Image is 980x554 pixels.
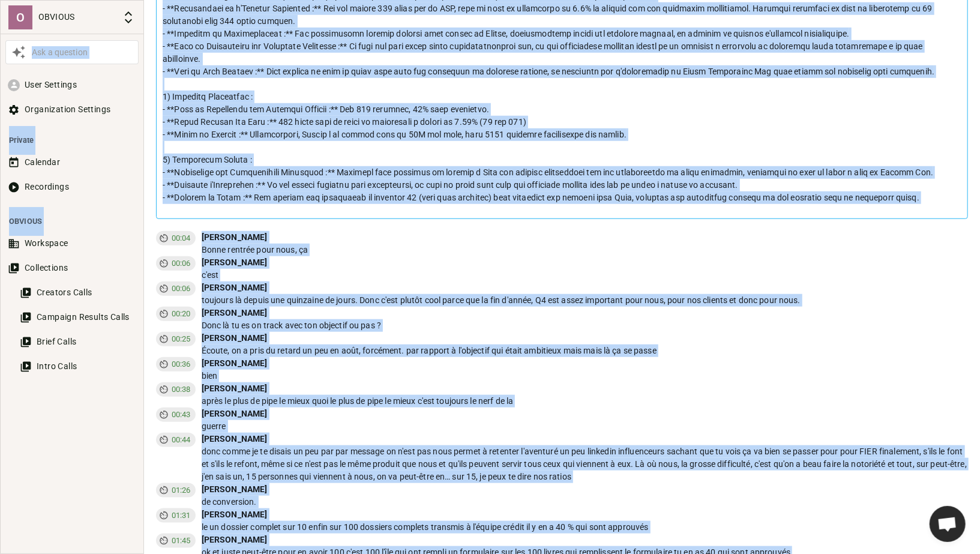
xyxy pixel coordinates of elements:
[8,5,32,29] div: O
[202,282,969,294] div: [PERSON_NAME]
[156,282,196,296] div: 00:06
[167,384,196,396] span: 00:38
[202,508,969,521] div: [PERSON_NAME]
[202,294,969,307] div: toujours là depuis une quinzaine de jours. Donc c'est plutôt cool parce que la fin d'année, Q4 es...
[156,357,196,372] div: 00:36
[167,409,196,421] span: 00:43
[5,257,139,279] button: Collections
[202,332,969,345] div: [PERSON_NAME]
[167,232,196,244] span: 00:04
[17,331,139,353] button: Brief Calls
[202,256,969,269] div: [PERSON_NAME]
[156,534,196,548] div: 01:45
[17,282,139,304] button: Creators Calls
[202,420,969,433] div: guerre
[5,176,139,198] button: Recordings
[202,395,969,408] div: après le plus de pipe le mieux quoi le plus de pipe le mieux c'est toujours le nerf de la
[8,42,29,62] button: Awesile Icon
[202,357,969,370] div: [PERSON_NAME]
[29,46,136,59] div: Ask a question
[156,508,196,523] div: 01:31
[167,434,196,446] span: 00:44
[202,521,969,534] div: le un dossier complet sur 10 enfin sur 100 dossiers complets transmis à l'équipe crédit il y en a...
[167,484,196,496] span: 01:26
[167,358,196,370] span: 00:36
[202,244,969,256] div: Bonne rentrée pour nous, ça
[5,98,139,121] button: Organization Settings
[202,483,969,496] div: [PERSON_NAME]
[5,232,139,254] button: Workspace
[156,408,196,422] div: 00:43
[156,433,196,447] div: 00:44
[17,306,139,328] button: Campaign Results Calls
[156,307,196,321] div: 00:20
[202,345,969,357] div: Écoute, on a pris du retard un peu en août, forcément. par rapport à l'objectif qui était ambitie...
[202,319,969,332] div: Donc là tu es on track avec ton objectif ou pas ?
[202,445,969,483] div: donc comme je te disais un peu par par message on n'est pas nous permet à retenter l'aventuré un ...
[202,370,969,382] div: bien
[930,506,966,542] div: Ouvrir le chat
[5,74,139,96] button: User Settings
[156,382,196,397] div: 00:38
[5,151,139,173] button: Calendar
[156,231,196,245] div: 00:04
[202,534,969,546] div: [PERSON_NAME]
[167,257,196,269] span: 00:06
[167,308,196,320] span: 00:20
[5,210,139,232] li: OBVIOUS
[156,256,196,271] div: 00:06
[156,332,196,346] div: 00:25
[156,483,196,498] div: 01:26
[202,382,969,395] div: [PERSON_NAME]
[202,269,969,282] div: c'est
[167,283,196,295] span: 00:06
[202,408,969,420] div: [PERSON_NAME]
[202,307,969,319] div: [PERSON_NAME]
[167,333,196,345] span: 00:25
[202,433,969,445] div: [PERSON_NAME]
[38,11,116,23] p: OBVIOUS
[167,535,196,547] span: 01:45
[202,496,969,508] div: de conversion.
[17,355,139,378] button: Intro Calls
[202,231,969,244] div: [PERSON_NAME]
[5,129,139,151] li: Private
[167,510,196,522] span: 01:31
